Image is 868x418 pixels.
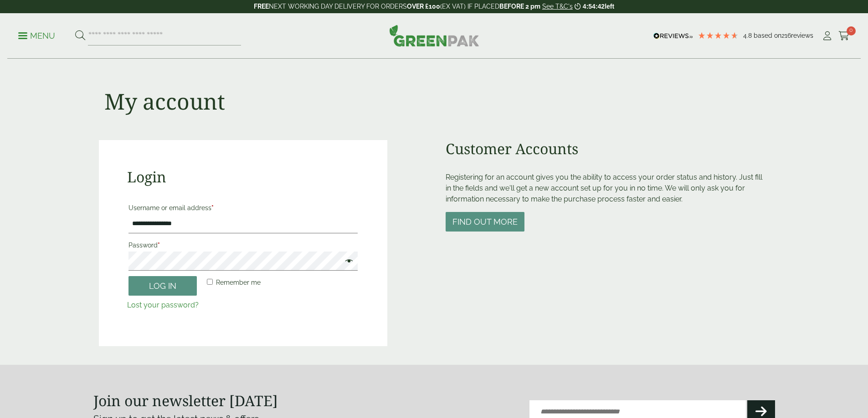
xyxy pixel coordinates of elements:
[605,3,614,10] span: left
[791,32,813,39] span: reviews
[254,3,269,10] strong: FREE
[128,276,197,296] button: Log in
[847,26,856,35] span: 0
[127,301,199,309] a: Lost your password?
[446,172,770,205] p: Registering for an account gives you the ability to access your order status and history. Just fi...
[698,31,739,40] div: 4.79 Stars
[446,218,524,227] a: Find out more
[207,279,213,285] input: Remember me
[583,3,605,10] span: 4:54:42
[127,168,359,186] h2: Login
[754,32,781,39] span: Based on
[653,33,693,39] img: REVIEWS.io
[446,140,770,157] h2: Customer Accounts
[838,29,850,43] a: 0
[499,3,540,10] strong: BEFORE 2 pm
[128,201,358,214] label: Username or email address
[743,32,754,39] span: 4.8
[446,212,524,232] button: Find out more
[128,239,358,252] label: Password
[838,31,850,40] i: Cart
[18,30,55,41] p: Menu
[216,279,261,286] span: Remember me
[389,25,479,46] img: GreenPak Supplies
[93,391,278,410] strong: Join our newsletter [DATE]
[822,31,833,40] i: My Account
[18,30,55,40] a: Menu
[542,3,573,10] a: See T&C's
[781,32,791,39] span: 216
[407,3,440,10] strong: OVER £100
[104,88,225,115] h1: My account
